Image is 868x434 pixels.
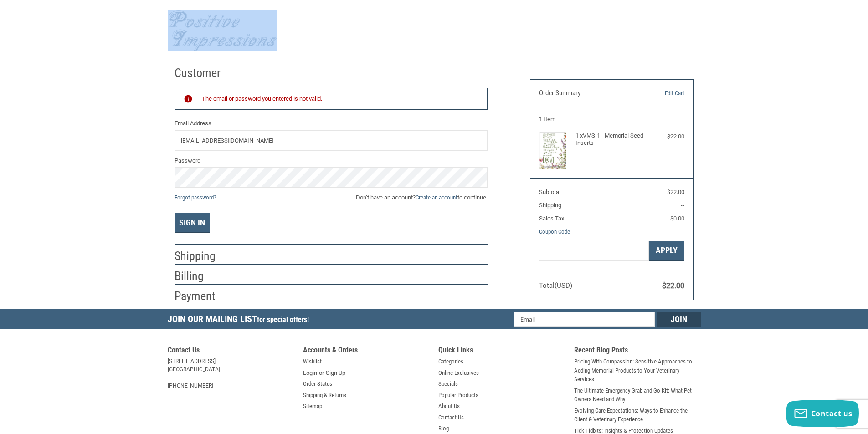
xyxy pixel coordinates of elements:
[574,386,701,404] a: The Ultimate Emergency Grab-and-Go Kit: What Pet Owners Need and Why
[175,194,216,201] a: Forgot password?
[175,156,488,165] label: Password
[539,202,561,209] span: Shipping
[438,413,464,422] a: Contact Us
[438,368,479,378] a: Online Exclusives
[326,368,345,378] a: Sign Up
[175,249,228,264] h2: Shipping
[303,346,430,357] h5: Accounts & Orders
[303,391,346,400] a: Shipping & Returns
[574,357,701,384] a: Pricing With Compassion: Sensitive Approaches to Adding Memorial Products to Your Veterinary Serv...
[303,368,317,378] a: Login
[811,408,853,419] span: Contact us
[648,132,684,141] div: $22.00
[438,391,478,400] a: Popular Products
[257,315,309,324] span: for special offers!
[667,189,684,195] span: $22.00
[574,406,701,424] a: Evolving Care Expectations: Ways to Enhance the Client & Veterinary Experience
[168,10,277,51] img: Positive Impressions
[313,368,329,378] span: or
[202,94,478,104] div: The email or password you entered is not valid.
[438,402,460,411] a: About Us
[575,132,646,147] h4: 1 x VMSI1 - Memorial Seed Inserts
[175,269,228,284] h2: Billing
[657,312,701,327] input: Join
[514,312,655,327] input: Email
[303,379,332,388] a: Order Status
[168,346,294,357] h5: Contact Us
[303,357,322,366] a: Wishlist
[168,357,294,390] address: [STREET_ADDRESS] [GEOGRAPHIC_DATA] [PHONE_NUMBER]
[438,346,565,357] h5: Quick Links
[649,241,684,261] button: Apply
[438,357,463,366] a: Categories
[438,379,458,388] a: Specials
[356,193,488,202] span: Don’t have an account? to continue.
[175,289,228,304] h2: Payment
[638,89,684,98] a: Edit Cart
[175,66,228,81] h2: Customer
[416,194,457,201] a: Create an account
[168,309,313,332] h5: Join Our Mailing List
[681,202,684,209] span: --
[175,213,210,233] button: Sign In
[539,89,638,98] h3: Order Summary
[662,281,684,290] span: $22.00
[303,402,322,411] a: Sitemap
[175,119,488,128] label: Email Address
[539,241,649,261] input: Gift Certificate or Coupon Code
[786,400,859,427] button: Contact us
[670,215,684,222] span: $0.00
[438,424,449,433] a: Blog
[539,189,560,195] span: Subtotal
[574,346,701,357] h5: Recent Blog Posts
[539,116,684,123] h3: 1 Item
[539,215,564,222] span: Sales Tax
[539,228,570,235] a: Coupon Code
[539,281,572,290] span: Total (USD)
